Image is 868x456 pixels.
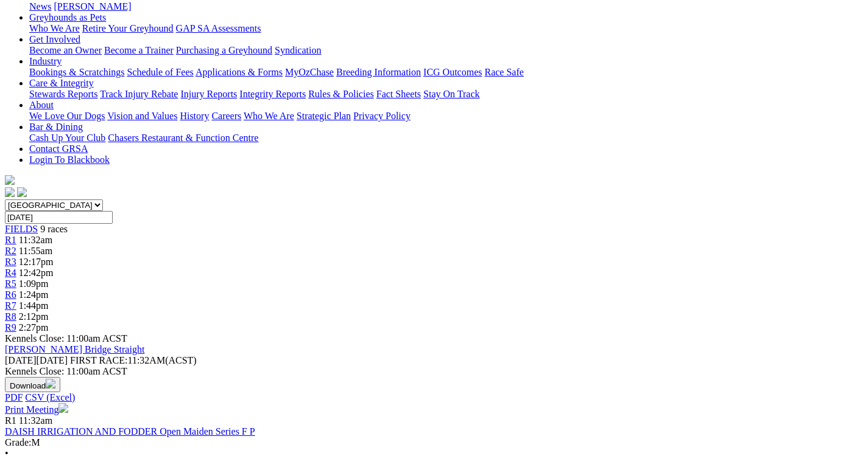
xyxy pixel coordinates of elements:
a: Purchasing a Greyhound [176,45,272,55]
div: Industry [29,67,863,78]
input: Select date [5,211,113,224]
div: Get Involved [29,45,863,56]
span: Kennels Close: 11:00am ACST [5,333,127,344]
a: Become a Trainer [104,45,174,55]
a: R7 [5,300,16,311]
img: logo-grsa-white.png [5,175,15,185]
div: M [5,437,863,448]
a: Chasers Restaurant & Function Centre [108,133,258,143]
a: Track Injury Rebate [100,89,178,99]
a: FIELDS [5,224,38,234]
div: About [29,111,863,122]
a: R5 [5,278,16,289]
a: R4 [5,268,16,278]
a: CSV (Excel) [25,392,75,402]
a: Race Safe [484,67,523,77]
a: Schedule of Fees [127,67,193,77]
img: download.svg [46,379,55,389]
a: History [180,111,209,121]
div: News & Media [29,1,863,12]
img: printer.svg [58,403,68,413]
a: PDF [5,392,23,402]
a: Privacy Policy [353,111,411,121]
a: Stay On Track [423,89,479,99]
a: Print Meeting [5,404,68,415]
a: Retire Your Greyhound [82,23,174,33]
a: Breeding Information [336,67,421,77]
a: R1 [5,235,16,245]
div: Download [5,392,863,403]
span: 11:32am [19,235,52,245]
a: Injury Reports [180,89,237,99]
a: Stewards Reports [29,89,97,99]
a: Who We Are [29,23,80,33]
a: Become an Owner [29,45,102,55]
span: 1:09pm [19,278,49,289]
span: 2:12pm [19,311,49,322]
img: facebook.svg [5,187,15,197]
a: R9 [5,322,16,333]
a: MyOzChase [285,67,334,77]
a: We Love Our Dogs [29,111,105,121]
button: Download [5,377,60,392]
a: R2 [5,246,16,256]
a: Contact GRSA [29,143,88,154]
span: 11:32AM(ACST) [70,355,197,365]
a: Integrity Reports [239,89,306,99]
a: Industry [29,56,62,66]
span: Grade: [5,437,32,447]
span: FIRST RACE: [70,355,127,365]
a: Get Involved [29,34,80,44]
a: Fact Sheets [376,89,421,99]
a: [PERSON_NAME] [54,1,131,12]
span: 2:27pm [19,322,49,333]
a: About [29,100,54,110]
span: 1:24pm [19,289,49,300]
span: 1:44pm [19,300,49,311]
a: Care & Integrity [29,78,94,88]
a: R3 [5,257,16,267]
span: [DATE] [5,355,68,365]
a: DAISH IRRIGATION AND FODDER Open Maiden Series F P [5,426,255,437]
a: Vision and Values [107,111,177,121]
div: Bar & Dining [29,133,863,143]
a: Who We Are [244,111,294,121]
a: Greyhounds as Pets [29,12,106,22]
a: News [29,1,51,12]
a: Strategic Plan [297,111,351,121]
a: Bar & Dining [29,122,83,132]
span: 9 races [40,224,68,234]
a: Rules & Policies [308,89,374,99]
a: Login To Blackbook [29,154,110,165]
span: 11:55am [19,246,52,256]
span: 12:17pm [19,257,54,267]
div: Greyhounds as Pets [29,23,863,34]
a: ICG Outcomes [423,67,482,77]
a: [PERSON_NAME] Bridge Straight [5,344,144,354]
span: 12:42pm [19,268,54,278]
a: Syndication [275,45,321,55]
div: Care & Integrity [29,89,863,100]
span: R1 [5,415,16,426]
a: Careers [211,111,241,121]
a: Bookings & Scratchings [29,67,124,77]
a: GAP SA Assessments [176,23,261,33]
a: R8 [5,311,16,322]
img: twitter.svg [17,187,27,197]
div: Kennels Close: 11:00am ACST [5,366,863,377]
span: 11:32am [19,415,52,426]
a: Applications & Forms [196,67,283,77]
a: R6 [5,289,16,300]
span: [DATE] [5,355,37,365]
a: Cash Up Your Club [29,133,105,143]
